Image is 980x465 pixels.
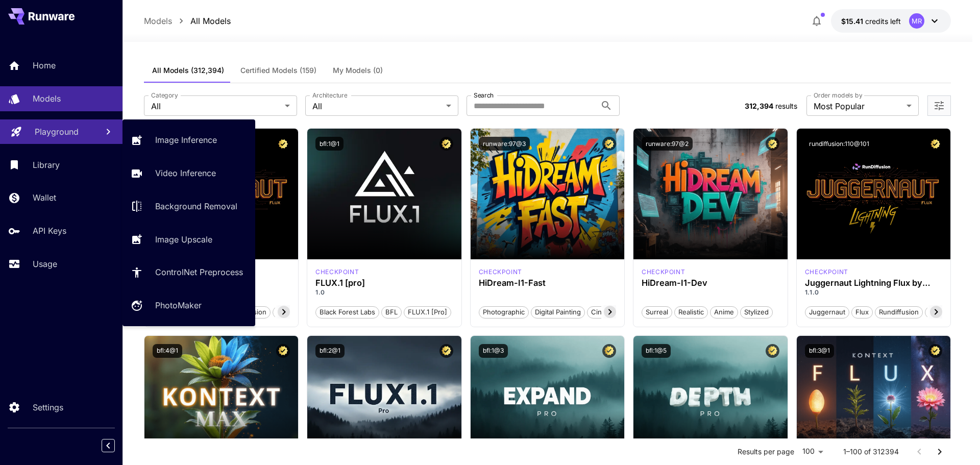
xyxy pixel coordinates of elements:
button: runware:97@3 [479,137,530,151]
button: Certified Model – Vetted for best performance and includes a commercial license. [439,137,453,151]
button: bfl:1@3 [479,344,508,358]
button: Certified Model – Vetted for best performance and includes a commercial license. [766,344,779,358]
a: Background Removal [122,194,255,219]
span: All [312,100,442,112]
p: Results per page [738,447,794,457]
button: Certified Model – Vetted for best performance and includes a commercial license. [276,344,290,358]
span: Photographic [479,307,528,317]
span: pro [273,307,291,317]
button: Certified Model – Vetted for best performance and includes a commercial license. [439,344,453,358]
div: FLUX.1 D [805,267,848,277]
span: 312,394 [745,102,773,110]
span: flux [852,307,872,317]
label: Architecture [312,91,347,100]
div: HiDream Dev [642,267,685,277]
a: Image Upscale [122,227,255,252]
p: Wallet [33,191,56,204]
p: Playground [35,126,79,138]
span: All [151,100,281,112]
p: Models [144,15,172,27]
button: Certified Model – Vetted for best performance and includes a commercial license. [276,137,290,151]
p: checkpoint [479,267,522,277]
h3: FLUX.1 [pro] [315,278,453,288]
button: Certified Model – Vetted for best performance and includes a commercial license. [602,344,616,358]
span: My Models (0) [333,66,383,75]
span: results [775,102,797,110]
p: Background Removal [155,200,237,212]
span: Anime [710,307,738,317]
p: Usage [33,258,57,270]
p: checkpoint [642,267,685,277]
p: checkpoint [315,267,359,277]
button: $15.40696 [831,9,951,33]
p: 1.0 [315,288,453,297]
span: schnell [925,307,955,317]
p: Video Inference [155,167,216,179]
h3: Juggernaut Lightning Flux by RunDiffusion [805,278,943,288]
label: Order models by [814,91,862,100]
button: Certified Model – Vetted for best performance and includes a commercial license. [928,344,942,358]
div: 100 [798,444,827,459]
button: Go to next page [929,442,950,462]
p: Home [33,59,56,71]
a: Image Inference [122,128,255,153]
label: Search [474,91,494,100]
span: BFL [382,307,401,317]
span: Realistic [675,307,707,317]
span: Cinematic [587,307,626,317]
button: Certified Model – Vetted for best performance and includes a commercial license. [928,137,942,151]
p: Image Inference [155,134,217,146]
p: API Keys [33,225,66,237]
button: rundiffusion:110@101 [805,137,873,151]
span: Black Forest Labs [316,307,379,317]
p: All Models [190,15,231,27]
p: Settings [33,401,63,413]
span: juggernaut [805,307,849,317]
div: fluxpro [315,267,359,277]
button: bfl:4@1 [153,344,182,358]
span: Surreal [642,307,672,317]
nav: breadcrumb [144,15,231,27]
span: Most Popular [814,100,902,112]
p: 1–100 of 312394 [843,447,899,457]
span: $15.41 [841,17,865,26]
button: bfl:3@1 [805,344,834,358]
p: 1.1.0 [805,288,943,297]
button: Certified Model – Vetted for best performance and includes a commercial license. [602,137,616,151]
label: Category [151,91,178,100]
span: FLUX.1 [pro] [404,307,451,317]
button: bfl:1@5 [642,344,671,358]
button: runware:97@2 [642,137,693,151]
button: bfl:1@1 [315,137,344,151]
button: Certified Model – Vetted for best performance and includes a commercial license. [766,137,779,151]
span: All Models (312,394) [152,66,224,75]
p: PhotoMaker [155,299,202,311]
span: Stylized [741,307,772,317]
a: ControlNet Preprocess [122,260,255,285]
p: Models [33,92,61,105]
a: PhotoMaker [122,293,255,318]
p: Library [33,159,60,171]
p: ControlNet Preprocess [155,266,243,278]
div: $15.40696 [841,16,901,27]
a: Video Inference [122,161,255,186]
p: checkpoint [805,267,848,277]
button: bfl:2@1 [315,344,345,358]
p: Image Upscale [155,233,212,246]
span: Certified Models (159) [240,66,316,75]
h3: HiDream-I1-Fast [479,278,617,288]
div: HiDream Fast [479,267,522,277]
span: credits left [865,17,901,26]
h3: HiDream-I1-Dev [642,278,779,288]
span: rundiffusion [875,307,922,317]
button: Open more filters [933,100,945,112]
span: Digital Painting [531,307,584,317]
div: MR [909,13,924,29]
div: Collapse sidebar [109,436,122,455]
button: Collapse sidebar [102,439,115,452]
